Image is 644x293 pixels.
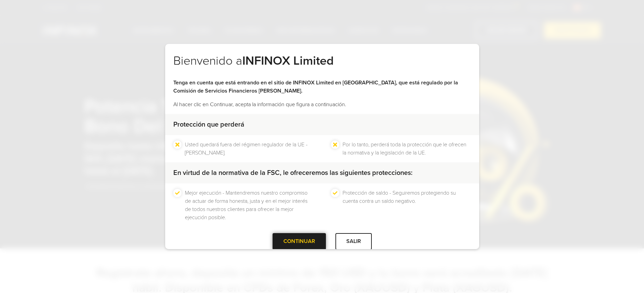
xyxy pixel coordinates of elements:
[173,169,413,177] strong: En virtud de la normativa de la FSC, le ofreceremos las siguientes protecciones:
[343,189,471,222] li: Protección de saldo - Seguiremos protegiendo su cuenta contra un saldo negativo.
[173,79,458,94] strong: Tenga en cuenta que está entrando en el sitio de INFINOX Limited en [GEOGRAPHIC_DATA], que está r...
[242,53,334,68] strong: INFINOX Limited
[173,120,244,129] strong: Protección que perderá
[185,141,313,157] li: Usted quedará fuera del régimen regulador de la UE - [PERSON_NAME].
[273,233,326,250] div: CONTINUAR
[185,189,313,222] li: Mejor ejecución - Mantendremos nuestro compromiso de actuar de forma honesta, justa y en el mejor...
[173,100,471,109] p: Al hacer clic en Continuar, acepta la información que figura a continuación.
[173,53,471,79] h2: Bienvenido a
[343,141,471,157] li: Por lo tanto, perderá toda la protección que le ofrecen la normativa y la legislación de la UE.
[335,233,372,250] div: SALIR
